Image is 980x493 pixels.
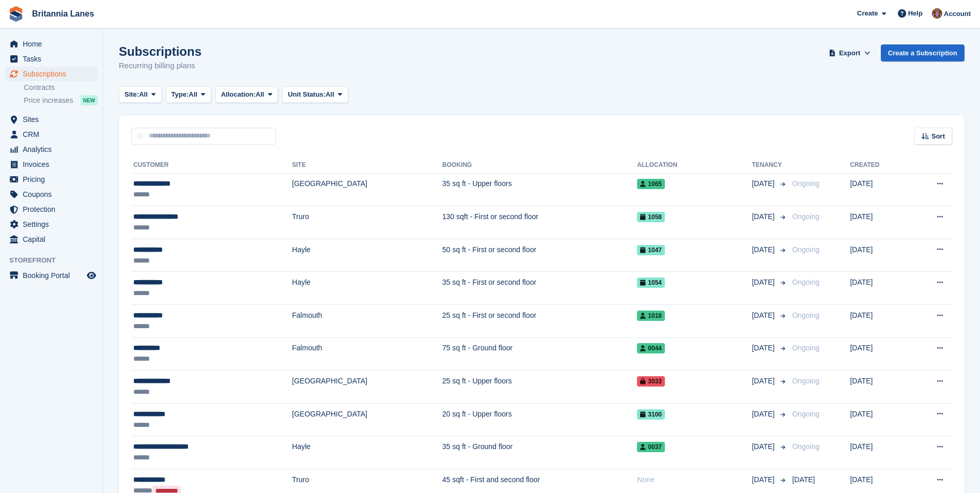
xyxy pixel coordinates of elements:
td: 130 sqft - First or second floor [442,206,637,239]
p: Recurring billing plans [119,60,201,72]
a: menu [5,52,98,66]
span: Booking Portal [23,268,85,283]
td: Hayle [292,239,442,272]
th: Site [292,157,442,174]
span: Site: [125,89,139,100]
a: Price increases NEW [24,95,98,106]
span: [DATE] [752,441,776,452]
span: [DATE] [752,474,776,485]
span: Type: [172,89,189,100]
span: [DATE] [752,310,776,321]
span: Ongoing [792,410,819,418]
td: Falmouth [292,305,442,338]
a: menu [5,112,98,127]
a: Create a Subscription [881,44,965,61]
span: 0037 [637,442,665,452]
h1: Subscriptions [119,44,201,58]
span: [DATE] [752,277,776,288]
span: Subscriptions [23,67,85,81]
a: menu [5,37,98,51]
td: 25 sq ft - First or second floor [442,305,637,338]
span: Protection [23,202,85,217]
a: Britannia Lanes [28,5,98,22]
img: stora-icon-8386f47178a22dfd0bd8f6a31ec36ba5ce8667c1dd55bd0f319d3a0aa187defe.svg [8,6,24,22]
span: Unit Status: [288,89,325,100]
button: Type: All [166,86,211,103]
td: [DATE] [850,272,909,305]
a: menu [5,127,98,142]
span: 1058 [637,212,665,222]
td: Truro [292,206,442,239]
td: [GEOGRAPHIC_DATA] [292,173,442,206]
td: [DATE] [850,173,909,206]
td: [DATE] [850,371,909,404]
td: [DATE] [850,239,909,272]
span: 3100 [637,409,665,420]
span: Price increases [24,96,73,105]
td: 35 sq ft - First or second floor [442,272,637,305]
td: Falmouth [292,337,442,371]
span: Invoices [23,157,85,172]
button: Export [827,44,873,61]
td: 20 sq ft - Upper floors [442,403,637,436]
th: Allocation [637,157,752,174]
span: Ongoing [792,278,819,286]
th: Tenancy [752,157,788,174]
button: Unit Status: All [282,86,348,103]
span: 1018 [637,311,665,321]
span: Ongoing [792,179,819,188]
a: menu [5,232,98,246]
td: [GEOGRAPHIC_DATA] [292,403,442,436]
span: All [325,89,334,100]
span: [DATE] [752,343,776,353]
span: Ongoing [792,377,819,385]
a: menu [5,217,98,232]
td: 35 sq ft - Ground floor [442,436,637,469]
img: Andy Collier [932,8,942,19]
a: menu [5,172,98,187]
span: Help [908,8,923,19]
td: [DATE] [850,206,909,239]
span: Capital [23,232,85,246]
span: Ongoing [792,311,819,319]
span: Home [23,37,85,51]
span: Analytics [23,142,85,157]
div: None [637,474,752,485]
span: Settings [23,217,85,232]
td: [DATE] [850,337,909,371]
a: menu [5,142,98,157]
span: Ongoing [792,344,819,352]
td: [DATE] [850,436,909,469]
a: menu [5,187,98,202]
span: Tasks [23,52,85,66]
td: 25 sq ft - Upper floors [442,371,637,404]
a: menu [5,202,98,217]
span: CRM [23,127,85,142]
span: All [256,89,265,100]
td: 35 sq ft - Upper floors [442,173,637,206]
div: NEW [81,95,98,105]
td: 50 sq ft - First or second floor [442,239,637,272]
span: 0044 [637,343,665,353]
a: Contracts [24,83,98,93]
span: 1047 [637,245,665,255]
span: [DATE] [752,244,776,255]
span: Allocation: [221,89,256,100]
td: Hayle [292,272,442,305]
span: Storefront [9,255,103,266]
a: menu [5,268,98,283]
span: Create [857,8,878,19]
span: Account [944,9,971,19]
span: All [189,89,197,100]
th: Booking [442,157,637,174]
td: 75 sq ft - Ground floor [442,337,637,371]
a: Preview store [85,269,98,282]
button: Allocation: All [215,86,278,103]
span: Sites [23,112,85,127]
th: Customer [131,157,292,174]
span: 1065 [637,179,665,189]
span: 1054 [637,278,665,288]
span: All [139,89,148,100]
span: Coupons [23,187,85,202]
td: [DATE] [850,403,909,436]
